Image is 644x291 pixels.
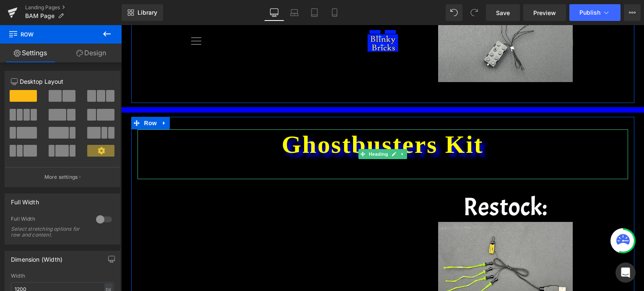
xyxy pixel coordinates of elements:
div: Select stretching options for row and content. [11,226,86,238]
a: Tablet [304,4,325,21]
a: Design [61,44,122,62]
a: New Library [122,4,163,21]
div: Width [11,273,114,279]
a: Desktop [264,4,284,21]
button: More [624,4,641,21]
h1: Restock: [272,167,496,197]
button: Publish [569,4,621,21]
a: Mobile [325,4,345,21]
a: Landing Pages [25,4,122,11]
button: More settings [5,167,120,187]
div: Full Width [11,216,88,224]
span: Library [138,9,157,16]
h1: Ghostbusters Kit [16,104,507,134]
a: Expand / Collapse [277,124,286,134]
span: Row [8,25,92,44]
div: Full Width [11,194,39,206]
div: Dimension (Width) [11,251,62,263]
button: Undo [446,4,462,21]
button: Redo [466,4,483,21]
a: Preview [523,4,566,21]
span: Preview [533,8,556,17]
span: BAM Page [25,13,55,19]
a: Expand / Collapse [38,92,49,104]
span: Save [496,8,510,17]
span: Heading [246,124,268,134]
span: Row [21,92,38,104]
p: More settings [44,173,78,181]
a: Laptop [284,4,304,21]
div: Open Intercom Messenger [615,263,636,283]
span: Publish [579,9,600,16]
p: Desktop Layout [11,77,114,86]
